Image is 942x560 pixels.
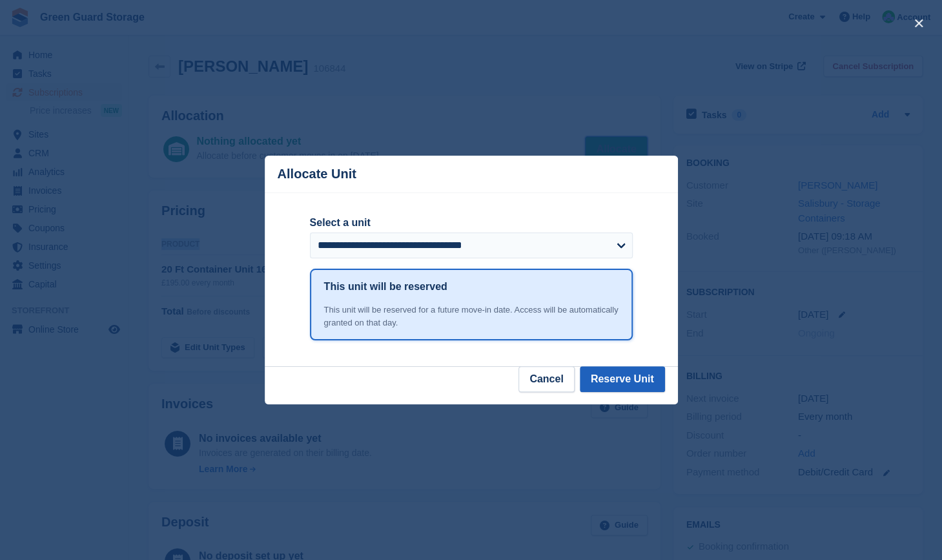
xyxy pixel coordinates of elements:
p: Allocate Unit [278,167,356,181]
button: Cancel [518,366,574,392]
h1: This unit will be reserved [324,279,447,295]
label: Select a unit [310,215,633,231]
button: Reserve Unit [580,366,665,392]
div: This unit will be reserved for a future move-in date. Access will be automatically granted on tha... [324,304,619,329]
button: close [908,13,929,34]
